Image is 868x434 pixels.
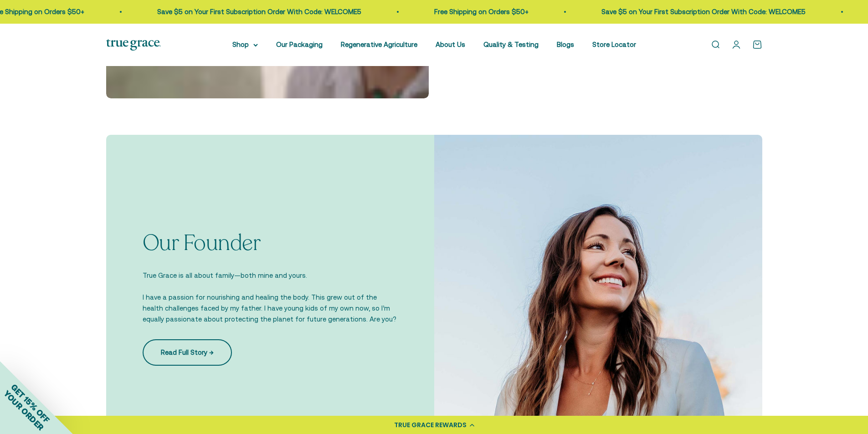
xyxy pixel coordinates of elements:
p: Save $5 on Your First Subscription Order With Code: WELCOME5 [601,6,806,17]
span: GET 15% OFF [9,382,51,424]
p: Save $5 on Your First Subscription Order With Code: WELCOME5 [157,6,361,17]
a: About Us [436,41,465,48]
p: I have a passion for nourishing and healing the body. This grew out of the health challenges face... [143,292,398,325]
a: Our Packaging [276,41,323,48]
a: Free Shipping on Orders $50+ [434,8,529,15]
a: Store Locator [592,41,636,48]
summary: Shop [232,39,258,50]
div: TRUE GRACE REWARDS [394,420,467,430]
a: Regenerative Agriculture [341,41,417,48]
a: Read Full Story → [143,339,232,366]
p: True Grace is all about family—both mine and yours. [143,270,398,281]
p: Our Founder [143,231,398,255]
a: Blogs [557,41,574,48]
span: YOUR ORDER [2,388,46,432]
a: Quality & Testing [483,41,539,48]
